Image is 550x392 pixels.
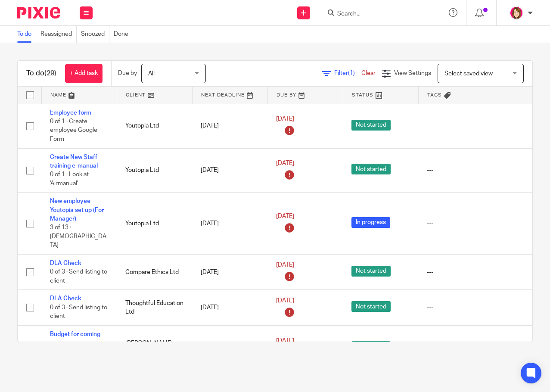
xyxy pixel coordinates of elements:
[50,171,89,187] span: 0 of 1 · Look at 'Airmanual'
[444,71,493,77] span: Select saved view
[276,116,294,122] span: [DATE]
[351,120,391,131] span: Not started
[276,160,294,166] span: [DATE]
[192,193,267,255] td: [DATE]
[118,69,137,78] p: Due by
[336,10,414,18] input: Search
[351,341,391,352] span: Not started
[50,154,98,169] a: Create New Staff training e-manual
[117,255,192,290] td: Compare Ethics Ltd
[40,26,77,43] a: Reassigned
[192,255,267,290] td: [DATE]
[276,338,294,344] span: [DATE]
[192,104,267,148] td: [DATE]
[351,301,391,312] span: Not started
[276,298,294,304] span: [DATE]
[50,198,104,222] a: New employee Youtopia set up (For Manager)
[17,7,60,19] img: Pixie
[50,305,107,320] span: 0 of 3 · Send listing to client
[427,303,542,312] div: ---
[117,290,192,325] td: Thoughtful Education Ltd
[50,118,97,142] span: 0 of 1 · Create employee Google Form
[394,70,431,76] span: View Settings
[351,164,391,174] span: Not started
[192,325,267,370] td: [DATE]
[50,260,81,266] a: DLA Check
[510,6,523,20] img: Katherine%20-%20Pink%20cartoon.png
[81,26,109,43] a: Snoozed
[192,290,267,325] td: [DATE]
[427,166,542,174] div: ---
[50,269,107,284] span: 0 of 3 · Send listing to client
[117,148,192,193] td: Youtopia Ltd
[427,219,542,228] div: ---
[117,193,192,255] td: Youtopia Ltd
[334,70,361,76] span: Filter
[276,262,294,268] span: [DATE]
[351,217,390,228] span: In progress
[148,71,155,77] span: All
[44,70,56,77] span: (29)
[50,331,100,346] a: Budget for coming year
[50,296,81,302] a: DLA Check
[427,93,442,97] span: Tags
[348,70,355,76] span: (1)
[114,26,133,43] a: Done
[427,121,542,130] div: ---
[50,225,106,249] span: 3 of 13 · [DEMOGRAPHIC_DATA]
[192,148,267,193] td: [DATE]
[117,104,192,148] td: Youtopia Ltd
[50,110,91,116] a: Employee form
[276,214,294,220] span: [DATE]
[117,325,192,370] td: [PERSON_NAME] Advisory Ltd
[427,268,542,277] div: ---
[17,26,36,43] a: To do
[351,266,391,277] span: Not started
[65,64,103,83] a: + Add task
[26,69,56,78] h1: To do
[361,70,376,76] a: Clear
